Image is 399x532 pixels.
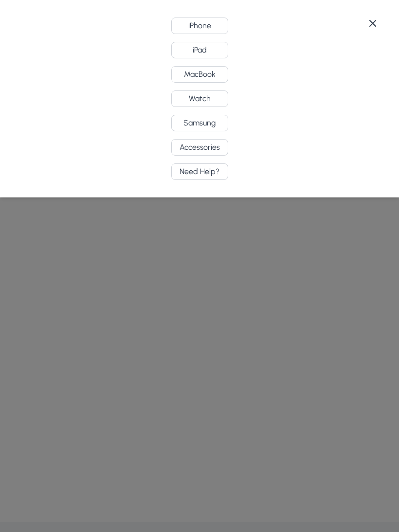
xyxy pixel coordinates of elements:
[171,42,228,58] button: iPad
[171,115,228,131] button: Samsung
[171,90,228,107] button: Watch
[171,139,228,156] button: Accessories
[171,66,228,83] button: MacBook
[171,163,228,180] button: Need Help?
[171,18,228,34] button: iPhone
